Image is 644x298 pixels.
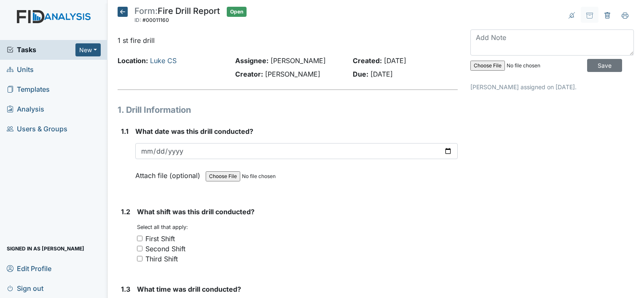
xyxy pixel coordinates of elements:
strong: Location: [118,56,148,65]
strong: Due: [353,70,368,78]
div: First Shift [145,234,175,244]
span: [PERSON_NAME] [271,56,326,65]
label: Attach file (optional) [135,166,204,181]
div: Second Shift [145,244,185,254]
span: Form: [134,6,158,16]
p: 1 st fire drill [118,35,458,45]
span: [DATE] [384,56,406,65]
span: What time was drill conducted? [137,285,241,293]
input: First Shift [137,236,142,241]
span: [DATE] [370,70,393,78]
span: What shift was this drill conducted? [137,208,255,216]
input: Third Shift [137,256,142,261]
small: Select all that apply: [137,224,188,230]
span: Units [7,63,34,76]
h1: 1. Drill Information [118,104,458,116]
span: Open [227,7,247,17]
span: Edit Profile [7,262,51,275]
input: Second Shift [137,246,142,251]
span: [PERSON_NAME] [265,70,320,78]
p: [PERSON_NAME] assigned on [DATE]. [470,82,634,91]
label: 1.3 [121,284,130,294]
span: Analysis [7,103,44,116]
span: #00011160 [142,17,169,23]
span: Sign out [7,282,43,295]
label: 1.1 [121,126,129,136]
span: ID: [134,17,141,23]
strong: Created: [353,56,382,65]
label: 1.2 [121,207,130,217]
a: Luke CS [150,56,177,65]
strong: Assignee: [235,56,268,65]
span: Templates [7,83,50,96]
button: New [75,43,101,56]
a: Tasks [7,45,75,55]
input: Save [587,59,622,72]
div: Fire Drill Report [134,7,220,25]
strong: Creator: [235,70,263,78]
span: Users & Groups [7,122,67,136]
span: Signed in as [PERSON_NAME] [7,242,84,255]
span: What date was this drill conducted? [135,127,253,136]
div: Third Shift [145,254,178,264]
